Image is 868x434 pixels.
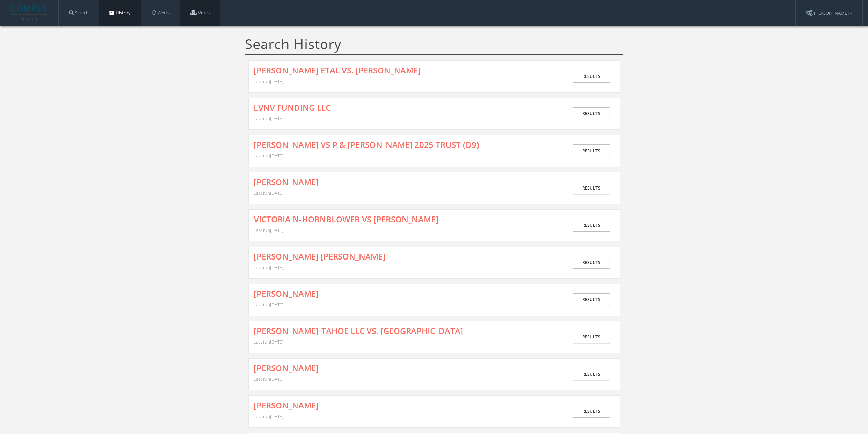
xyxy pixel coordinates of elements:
img: illumis [11,5,49,21]
a: Results [573,405,610,418]
a: [PERSON_NAME]-TAHOE LLC VS. [GEOGRAPHIC_DATA] [254,326,463,335]
a: Results [573,144,610,157]
span: Last run [DATE] [254,413,283,419]
a: [PERSON_NAME] ETAL VS. [PERSON_NAME] [254,66,421,75]
a: Results [573,107,610,120]
span: Last run [DATE] [254,376,283,382]
span: Last run [DATE] [254,115,283,122]
a: [PERSON_NAME] [PERSON_NAME] [254,252,385,261]
a: [PERSON_NAME] [254,178,319,186]
span: Last run [DATE] [254,302,283,308]
a: Results [573,70,610,83]
span: Last run [DATE] [254,190,283,196]
a: Results [573,368,610,380]
a: Results [573,256,610,269]
a: Results [573,219,610,232]
a: VICTORIA N-HORNBLOWER VS [PERSON_NAME] [254,215,438,224]
a: Results [573,293,610,306]
a: LVNV FUNDING LLC [254,103,331,112]
a: [PERSON_NAME] [254,364,319,373]
a: [PERSON_NAME] VS P & [PERSON_NAME] 2025 TRUST (D9) [254,140,479,149]
span: Last run [DATE] [254,264,283,270]
h1: Search History [245,37,623,55]
a: [PERSON_NAME] [254,289,319,298]
span: Last run [DATE] [254,153,283,159]
span: Last run [DATE] [254,227,283,233]
a: [PERSON_NAME] [254,401,319,410]
a: Results [573,182,610,194]
span: Last run [DATE] [254,339,283,345]
span: Last run [DATE] [254,78,283,84]
a: Results [573,331,610,343]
